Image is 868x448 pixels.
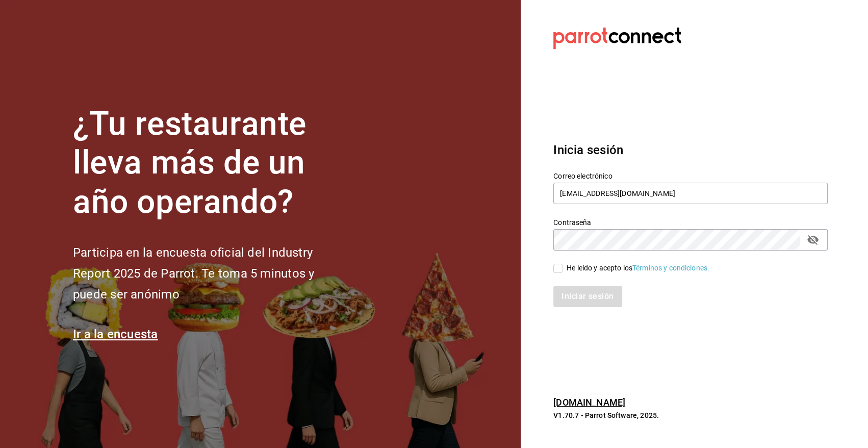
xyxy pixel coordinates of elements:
h2: Participa en la encuesta oficial del Industry Report 2025 de Parrot. Te toma 5 minutos y puede se... [73,242,348,305]
p: V1.70.7 - Parrot Software, 2025. [553,410,828,420]
h3: Inicia sesión [553,141,828,159]
h1: ¿Tu restaurante lleva más de un año operando? [73,105,348,222]
a: Términos y condiciones. [632,264,709,272]
a: [DOMAIN_NAME] [553,397,625,408]
label: Contraseña [553,218,828,226]
label: Correo electrónico [553,172,828,179]
a: Ir a la encuesta [73,327,158,341]
input: Ingresa tu correo electrónico [553,183,828,204]
div: He leído y acepto los [567,263,709,273]
button: passwordField [804,231,822,248]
